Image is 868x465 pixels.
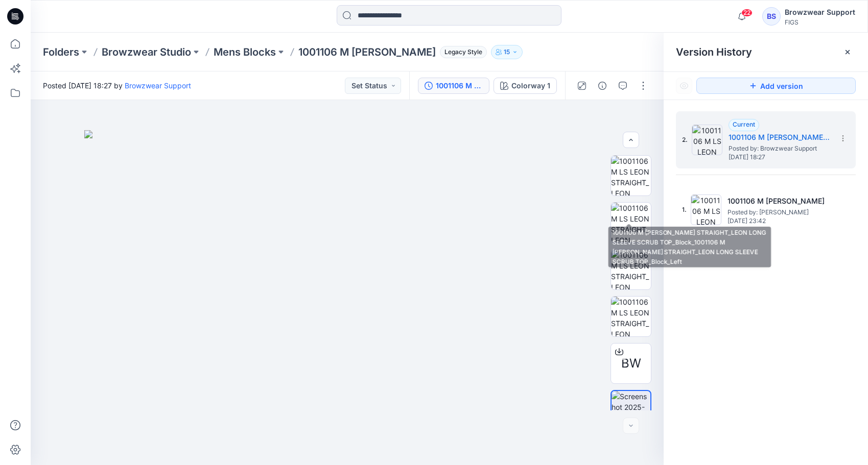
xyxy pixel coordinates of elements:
span: Posted by: Nathan Parez [728,207,830,217]
p: 15 [504,46,510,58]
span: Posted by: Browzwear Support [729,143,831,154]
img: 1001106 M LS LEON STRAIGHT [691,194,721,225]
span: [DATE] 23:42 [728,217,830,225]
a: Mens Blocks [214,45,276,59]
img: Screenshot 2025-05-07 at 9.41.48AM [612,391,650,430]
div: Colorway 1 [511,80,550,91]
h5: 1001106 M LS LEON STRAIGHT_LEON LONG SLEEVE SCRUB TOP_Block_1001106 M LS LEON STRAIGHT_LEON LONG ... [729,131,831,143]
img: 1001106 M LS LEON STRAIGHT_LEON LONG SLEEVE SCRUB TOP_Block_1001106 M LS LEON STRAIGHT_LEON LONG ... [611,156,651,195]
a: Browzwear Support [125,81,191,90]
span: 1. [682,205,687,214]
button: 1001106 M [PERSON_NAME] STRAIGHT_LEON LONG SLEEVE SCRUB TOP_Block_1001106 M [PERSON_NAME] STRAIGH... [418,78,489,94]
button: Show Hidden Versions [676,78,692,94]
div: FIGS [785,18,855,26]
div: 1001106 M LS LEON STRAIGHT_LEON LONG SLEEVE SCRUB TOP_Block_1001106 M LS LEON STRAIGHT_LEON LONG ... [436,80,483,91]
a: Folders [43,45,79,59]
span: Posted [DATE] 18:27 by [43,80,191,91]
button: Legacy Style [436,45,487,59]
div: Browzwear Support [785,6,855,18]
span: 2. [682,135,688,144]
img: 1001106 M LS LEON STRAIGHT_LEON LONG SLEEVE SCRUB TOP_Block_1001106 M LS LEON STRAIGHT_LEON LONG ... [611,297,651,336]
button: Add version [696,78,856,94]
span: [DATE] 18:27 [729,154,831,161]
h5: 1001106 M LS LEON STRAIGHT [728,195,830,207]
button: Details [594,78,611,94]
button: Close [843,48,852,56]
span: 22 [741,9,753,17]
span: Version History [676,46,752,58]
img: 1001106 M LS LEON STRAIGHT_LEON LONG SLEEVE SCRUB TOP_Block_1001106 M LS LEON STRAIGHT_LEON LONG ... [611,250,651,289]
span: BW [621,354,641,373]
a: Browzwear Studio [102,45,191,59]
button: 15 [491,45,523,59]
img: 1001106 M LS LEON STRAIGHT_LEON LONG SLEEVE SCRUB TOP_Block_1001106 M LS LEON STRAIGHT_LEON LONG ... [692,125,722,155]
div: BS [762,7,781,26]
span: Current [733,120,755,128]
img: 1001106 M LS LEON STRAIGHT_LEON LONG SLEEVE SCRUB TOP_Block_1001106 M LS LEON STRAIGHT_LEON LONG ... [611,203,651,242]
span: Legacy Style [440,46,487,58]
button: Colorway 1 [494,78,557,94]
p: 1001106 M [PERSON_NAME] [298,45,436,59]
